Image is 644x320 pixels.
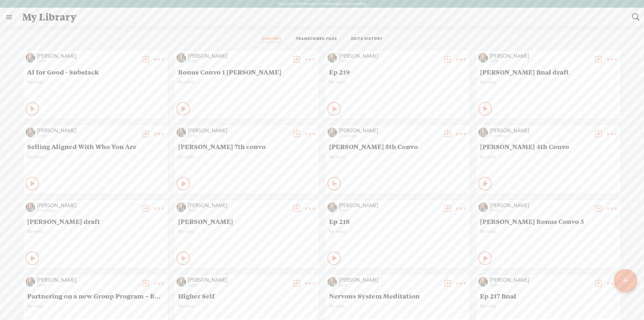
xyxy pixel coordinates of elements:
[480,303,617,309] span: No note
[188,134,288,138] div: [DATE]
[327,202,337,212] img: http%3A%2F%2Fres.cloudinary.com%2Ftrebble-fm%2Fimage%2Fupload%2Fv1719039352%2Fcom.trebble.trebble...
[480,142,617,150] span: [PERSON_NAME] 4th Convo
[25,53,36,63] img: http%3A%2F%2Fres.cloudinary.com%2Ftrebble-fm%2Fimage%2Fupload%2Fv1719039352%2Fcom.trebble.trebble...
[329,292,466,300] span: Nervous System Meditation
[37,209,138,213] div: a month ago
[27,229,164,234] span: No note
[339,202,439,209] div: [PERSON_NAME]
[176,127,186,137] img: http%3A%2F%2Fres.cloudinary.com%2Ftrebble-fm%2Fimage%2Fupload%2Fv1719039352%2Fcom.trebble.trebble...
[176,202,186,212] img: http%3A%2F%2Fres.cloudinary.com%2Ftrebble-fm%2Fimage%2Fupload%2Fv1719039352%2Fcom.trebble.trebble...
[327,53,337,63] img: http%3A%2F%2Fres.cloudinary.com%2Ftrebble-fm%2Fimage%2Fupload%2Fv1719039352%2Fcom.trebble.trebble...
[327,277,337,287] img: http%3A%2F%2Fres.cloudinary.com%2Ftrebble-fm%2Fimage%2Fupload%2Fv1719039352%2Fcom.trebble.trebble...
[37,283,138,287] div: [DATE]
[37,134,138,138] div: [DATE]
[178,154,315,160] span: No note
[178,303,315,309] span: No note
[37,53,138,59] div: [PERSON_NAME]
[188,53,288,59] div: [PERSON_NAME]
[490,209,590,213] div: [DATE]
[27,142,164,150] span: Selling Aligned With Who You Are
[480,154,617,160] span: No note
[188,127,288,134] div: [PERSON_NAME]
[27,68,164,76] span: AI for Good - Substack
[351,36,383,42] a: EDITS HISTORY
[480,79,617,85] span: No note
[480,292,617,300] span: Ep 217 final
[478,202,488,212] img: http%3A%2F%2Fres.cloudinary.com%2Ftrebble-fm%2Fimage%2Fupload%2Fv1719039352%2Fcom.trebble.trebble...
[480,217,617,225] span: [PERSON_NAME] Bonus Convo 3
[490,277,590,283] div: [PERSON_NAME]
[329,68,466,76] span: Ep 219
[490,127,590,134] div: [PERSON_NAME]
[178,217,315,225] span: [PERSON_NAME]
[178,292,315,300] span: Higher Self
[27,303,164,309] span: No note
[188,277,288,283] div: [PERSON_NAME]
[339,59,439,63] div: [DATE]
[490,53,590,59] div: [PERSON_NAME]
[339,53,439,59] div: [PERSON_NAME]
[490,202,590,209] div: [PERSON_NAME]
[262,36,282,42] a: CONTENT
[27,154,164,160] span: No note
[178,229,315,234] span: No note
[329,142,466,150] span: [PERSON_NAME] 5th Convo
[339,134,439,138] div: a month ago
[25,277,36,287] img: http%3A%2F%2Fres.cloudinary.com%2Ftrebble-fm%2Fimage%2Fupload%2Fv1719039352%2Fcom.trebble.trebble...
[188,202,288,209] div: [PERSON_NAME]
[329,154,466,160] span: No note
[278,1,367,7] label: You have 416 minutes of transcription remaining.
[478,277,488,287] img: http%3A%2F%2Fres.cloudinary.com%2Ftrebble-fm%2Fimage%2Fupload%2Fv1719039352%2Fcom.trebble.trebble...
[25,202,36,212] img: http%3A%2F%2Fres.cloudinary.com%2Ftrebble-fm%2Fimage%2Fupload%2Fv1719039352%2Fcom.trebble.trebble...
[178,79,315,85] span: No note
[176,277,186,287] img: http%3A%2F%2Fres.cloudinary.com%2Ftrebble-fm%2Fimage%2Fupload%2Fv1719039352%2Fcom.trebble.trebble...
[480,229,617,234] span: No note
[188,209,288,213] div: [DATE]
[480,68,617,76] span: [PERSON_NAME] final draft
[178,142,315,150] span: [PERSON_NAME] 7th convo
[296,36,337,42] a: TRANSCRIBED FILES
[339,277,439,283] div: [PERSON_NAME]
[490,59,590,63] div: [DATE]
[27,217,164,225] span: [PERSON_NAME] draft
[339,209,439,213] div: [DATE]
[188,283,288,287] div: [DATE]
[490,283,590,287] div: [DATE]
[478,53,488,63] img: http%3A%2F%2Fres.cloudinary.com%2Ftrebble-fm%2Fimage%2Fupload%2Fv1719039352%2Fcom.trebble.trebble...
[329,217,466,225] span: Ep 218
[490,134,590,138] div: a month ago
[37,127,138,134] div: [PERSON_NAME]
[339,283,439,287] div: [DATE]
[178,68,315,76] span: Bonus Convo 1 [PERSON_NAME]
[27,79,164,85] span: No note
[327,127,337,137] img: http%3A%2F%2Fres.cloudinary.com%2Ftrebble-fm%2Fimage%2Fupload%2Fv1719039352%2Fcom.trebble.trebble...
[188,59,288,63] div: [DATE]
[37,59,138,63] div: [DATE]
[25,127,36,137] img: http%3A%2F%2Fres.cloudinary.com%2Ftrebble-fm%2Fimage%2Fupload%2Fv1719039352%2Fcom.trebble.trebble...
[478,127,488,137] img: http%3A%2F%2Fres.cloudinary.com%2Ftrebble-fm%2Fimage%2Fupload%2Fv1719039352%2Fcom.trebble.trebble...
[27,292,164,300] span: Partnering on a new Group Program – Bonus Convo No. 2
[329,79,466,85] span: No note
[17,8,627,26] div: My Library
[329,229,466,234] span: No note
[37,277,138,283] div: [PERSON_NAME]
[339,127,439,134] div: [PERSON_NAME]
[37,202,138,209] div: [PERSON_NAME]
[329,303,466,309] span: No note
[176,53,186,63] img: http%3A%2F%2Fres.cloudinary.com%2Ftrebble-fm%2Fimage%2Fupload%2Fv1719039352%2Fcom.trebble.trebble...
